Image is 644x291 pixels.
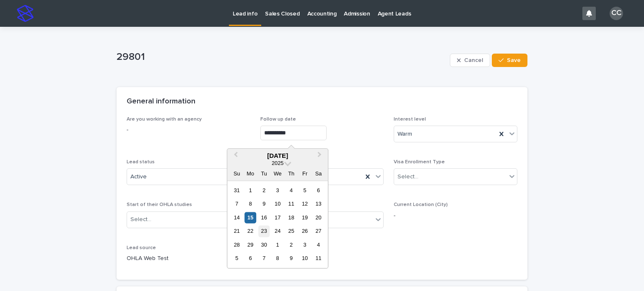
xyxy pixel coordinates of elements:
p: - [394,211,517,220]
div: Su [231,168,242,180]
div: Choose Sunday, September 14th, 2025 [231,212,242,223]
div: Choose Sunday, September 21st, 2025 [231,226,242,237]
span: Active [130,173,147,181]
div: month 2025-09 [230,184,325,265]
div: Choose Wednesday, September 3rd, 2025 [272,185,283,196]
div: Choose Wednesday, September 10th, 2025 [272,198,283,210]
div: CC [610,7,623,20]
div: Fr [299,168,311,180]
div: Choose Sunday, August 31st, 2025 [231,185,242,196]
div: Choose Saturday, October 11th, 2025 [313,253,324,264]
span: Visa Enrollment Type [394,160,445,165]
div: Tu [258,168,270,180]
div: Choose Wednesday, October 8th, 2025 [272,253,283,264]
div: Choose Thursday, September 18th, 2025 [286,212,297,223]
span: Save [507,57,521,63]
p: OHLA Web Test [127,254,250,263]
div: Choose Tuesday, September 23rd, 2025 [258,226,270,237]
div: Choose Tuesday, September 16th, 2025 [258,212,270,223]
div: Select... [130,215,151,224]
div: Th [286,168,297,180]
div: Choose Friday, September 12th, 2025 [299,198,311,210]
div: Choose Monday, September 29th, 2025 [245,239,256,250]
div: Choose Thursday, October 2nd, 2025 [286,239,297,250]
div: Choose Monday, October 6th, 2025 [245,253,256,264]
p: - [127,126,250,134]
div: [DATE] [227,152,328,160]
div: We [272,168,283,180]
span: Start of their OHLA studies [127,202,192,207]
div: Choose Tuesday, September 9th, 2025 [258,198,270,210]
div: Choose Thursday, October 9th, 2025 [286,253,297,264]
div: Choose Wednesday, September 17th, 2025 [272,212,283,223]
div: Sa [313,168,324,180]
span: Cancel [464,57,483,63]
div: Choose Friday, September 26th, 2025 [299,226,311,237]
span: Current Location (City) [394,202,448,207]
div: Choose Saturday, September 6th, 2025 [313,185,324,196]
div: Choose Sunday, September 28th, 2025 [231,239,242,250]
div: Choose Saturday, October 4th, 2025 [313,239,324,250]
span: Lead status [127,160,155,165]
div: Choose Friday, October 10th, 2025 [299,253,311,264]
div: Choose Sunday, September 7th, 2025 [231,198,242,210]
span: Interest level [394,117,426,122]
div: Choose Monday, September 8th, 2025 [245,198,256,210]
img: stacker-logo-s-only.png [17,5,34,22]
button: Save [492,54,527,67]
span: 2025 [272,160,283,167]
div: Mo [245,168,256,180]
button: Cancel [450,54,490,67]
div: Choose Monday, September 1st, 2025 [245,185,256,196]
div: Choose Wednesday, September 24th, 2025 [272,226,283,237]
button: Next Month [314,149,327,163]
div: Choose Thursday, September 25th, 2025 [286,226,297,237]
div: Choose Thursday, September 11th, 2025 [286,198,297,210]
div: Choose Monday, September 22nd, 2025 [245,226,256,237]
p: 29801 [117,51,447,63]
div: Choose Saturday, September 13th, 2025 [313,198,324,210]
div: Choose Tuesday, September 2nd, 2025 [258,185,270,196]
div: Choose Tuesday, October 7th, 2025 [258,253,270,264]
div: Choose Sunday, October 5th, 2025 [231,253,242,264]
div: Choose Monday, September 15th, 2025 [245,212,256,223]
span: Follow up date [260,117,296,122]
div: Choose Friday, September 5th, 2025 [299,185,311,196]
div: Choose Tuesday, September 30th, 2025 [258,239,270,250]
div: Choose Friday, September 19th, 2025 [299,212,311,223]
div: Choose Saturday, September 27th, 2025 [313,226,324,237]
div: Choose Thursday, September 4th, 2025 [286,185,297,196]
button: Previous Month [228,149,241,163]
span: Are you working with an agency [127,117,202,122]
div: Choose Friday, October 3rd, 2025 [299,239,311,250]
div: Choose Saturday, September 20th, 2025 [313,212,324,223]
span: Lead source [127,245,156,250]
div: Select... [397,173,418,181]
h2: General information [127,97,195,106]
div: Choose Wednesday, October 1st, 2025 [272,239,283,250]
span: Warm [397,130,412,139]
